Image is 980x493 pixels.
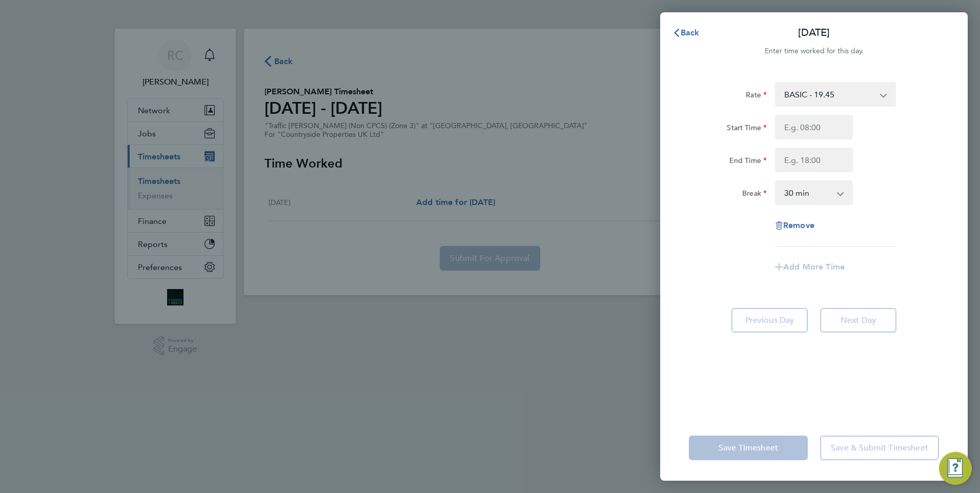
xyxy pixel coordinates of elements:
div: Enter time worked for this day. [660,45,968,57]
label: End Time [729,156,767,168]
button: Remove [775,221,814,230]
button: Engage Resource Center [939,452,972,485]
button: Back [662,23,710,43]
p: [DATE] [798,26,830,40]
label: Rate [746,90,767,102]
input: E.g. 08:00 [775,115,853,139]
span: Remove [783,220,814,230]
label: Start Time [727,123,767,135]
input: E.g. 18:00 [775,148,853,172]
span: Back [681,28,700,37]
label: Break [742,189,767,201]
